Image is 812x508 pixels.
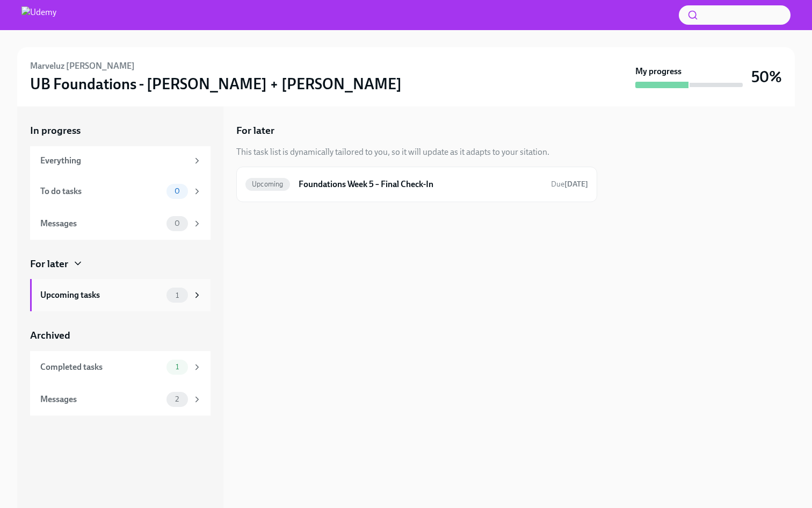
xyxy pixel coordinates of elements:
[168,187,186,195] span: 0
[30,257,211,271] a: For later
[30,124,211,138] a: In progress
[299,178,542,190] h6: Foundations Week 5 – Final Check-In
[169,395,185,403] span: 2
[40,289,162,301] div: Upcoming tasks
[236,146,549,158] div: This task list is dynamically tailored to you, so it will update as it adapts to your sitation.
[40,361,162,373] div: Completed tasks
[564,180,588,189] strong: [DATE]
[30,351,211,383] a: Completed tasks1
[30,146,211,175] a: Everything
[30,74,402,94] h3: UB Foundations - [PERSON_NAME] + [PERSON_NAME]
[30,175,211,208] a: To do tasks0
[245,176,588,193] a: UpcomingFoundations Week 5 – Final Check-InDue[DATE]
[168,219,186,227] span: 0
[30,279,211,311] a: Upcoming tasks1
[30,328,211,342] a: Archived
[40,185,162,197] div: To do tasks
[245,180,290,188] span: Upcoming
[30,208,211,240] a: Messages0
[40,393,162,405] div: Messages
[21,6,56,24] img: Udemy
[635,66,682,77] strong: My progress
[169,363,185,371] span: 1
[236,124,274,138] h5: For later
[40,155,188,167] div: Everything
[551,180,588,189] span: Due
[169,291,185,299] span: 1
[30,257,68,271] div: For later
[751,67,782,87] h3: 50%
[30,383,211,416] a: Messages2
[30,60,135,72] h6: Marveluz [PERSON_NAME]
[551,179,588,189] span: October 9th, 2025 10:00
[40,218,162,230] div: Messages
